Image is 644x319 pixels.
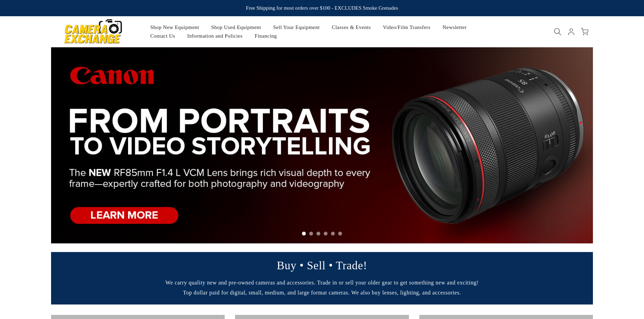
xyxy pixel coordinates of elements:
[144,23,205,32] a: Shop New Equipment
[267,23,326,32] a: Sell Your Equipment
[377,23,437,32] a: Video/Film Transfers
[205,23,267,32] a: Shop Used Equipment
[248,32,283,40] a: Financing
[181,32,248,40] a: Information and Policies
[48,279,596,286] p: We carry quality new and pre-owned cameras and accessories. Trade in or sell your older gear to g...
[437,23,473,32] a: Newsletter
[48,289,596,296] p: Top dollar paid for digital, small, medium, and large format cameras. We also buy lenses, lightin...
[324,232,328,235] li: Page dot 4
[302,232,306,235] li: Page dot 1
[326,23,377,32] a: Classes & Events
[246,5,398,11] strong: Free Shipping for most orders over $100 - EXCLUDES Smoke Grenades
[48,262,596,269] p: Buy • Sell • Trade!
[316,232,320,235] li: Page dot 3
[338,232,342,235] li: Page dot 6
[144,32,181,40] a: Contact Us
[331,232,335,235] li: Page dot 5
[309,232,313,235] li: Page dot 2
